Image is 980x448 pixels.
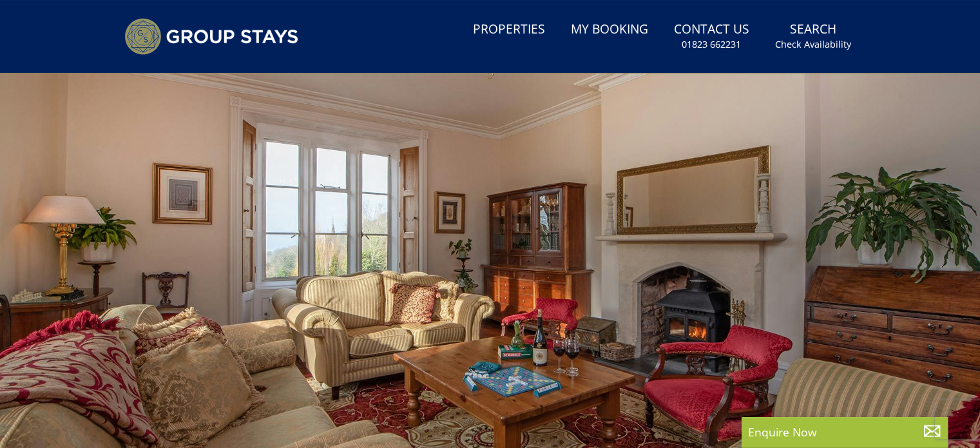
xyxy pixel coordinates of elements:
[124,18,298,55] img: Group Stays
[775,38,851,51] small: Check Availability
[566,15,653,44] a: My Booking
[468,15,550,44] a: Properties
[669,15,754,57] a: Contact Us01823 662231
[770,15,856,57] a: SearchCheck Availability
[748,424,941,440] p: Enquire Now
[682,38,741,51] small: 01823 662231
